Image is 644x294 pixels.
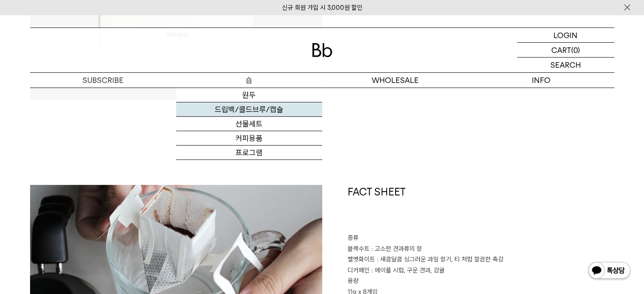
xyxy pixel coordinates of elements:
[348,185,614,233] h1: FACT SHEET
[30,73,176,88] a: SUBSCRIBE
[176,88,322,102] a: 원두
[176,146,322,160] a: 프로그램
[176,102,322,117] a: 드립백/콜드브루/캡슐
[550,58,581,72] p: SEARCH
[312,43,332,57] img: 로고
[176,117,322,131] a: 선물세트
[322,73,468,88] p: WHOLESALE
[282,4,362,11] a: 신규 회원 가입 시 3,000원 할인
[348,277,359,285] span: 용량
[517,28,614,43] a: LOGIN
[371,245,422,253] span: : 고소한 견과류의 향
[348,234,359,242] span: 종류
[571,43,580,57] p: (0)
[517,43,614,58] a: CART (0)
[348,245,370,253] span: 블랙수트
[468,73,614,88] p: INFO
[553,28,578,42] p: LOGIN
[348,267,370,274] span: 디카페인
[551,43,571,57] p: CART
[371,267,445,274] span: : 메이플 시럽, 구운 견과, 감귤
[176,73,322,88] a: 숍
[176,131,322,146] a: 커피용품
[377,256,503,263] span: : 새콤달콤 싱그러운 과일 향기, 티 처럼 깔끔한 촉감
[587,261,631,281] img: 카카오톡 채널 1:1 채팅 버튼
[348,256,375,263] span: 벨벳화이트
